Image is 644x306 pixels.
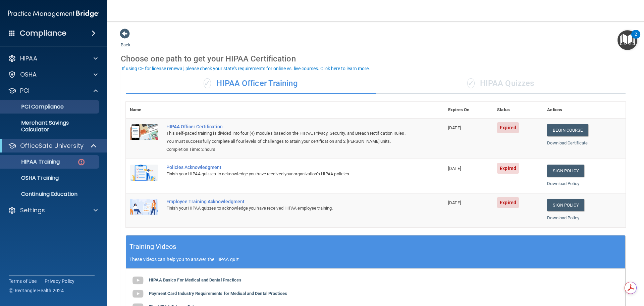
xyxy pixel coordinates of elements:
div: This self-paced training is divided into four (4) modules based on the HIPAA, Privacy, Security, ... [166,129,411,145]
b: HIPAA Basics For Medical and Dental Practices [149,277,241,282]
p: PCI [20,87,30,95]
th: Status [493,102,543,118]
div: 2 [635,34,637,43]
span: ✓ [204,78,211,88]
div: Finish your HIPAA quizzes to acknowledge you have received HIPAA employee training. [166,204,411,212]
div: Policies Acknowledgment [166,165,411,170]
a: Sign Policy [547,165,584,177]
h4: Compliance [20,29,66,38]
div: HIPAA Quizzes [376,74,626,94]
span: [DATE] [448,200,461,205]
h5: Training Videos [129,241,176,253]
a: PCI [8,87,98,95]
th: Actions [543,102,626,118]
a: Terms of Use [9,278,37,285]
p: Settings [20,206,45,214]
a: Download Policy [547,181,579,186]
div: Choose one path to get your HIPAA Certification [121,49,631,69]
p: OSHA [20,71,37,79]
span: Expired [497,163,519,174]
button: If using CE for license renewal, please check your state's requirements for online vs. live cours... [121,65,371,72]
a: OfficeSafe University [8,142,97,150]
a: Sign Policy [547,199,584,211]
p: Merchant Savings Calculator [4,120,96,133]
th: Name [126,102,162,118]
p: These videos can help you to answer the HIPAA quiz [129,257,622,262]
a: Back [121,34,130,47]
div: Finish your HIPAA quizzes to acknowledge you have received your organization’s HIPAA policies. [166,170,411,178]
p: HIPAA [20,54,37,62]
a: HIPAA Officer Certification [166,124,411,129]
p: Continuing Education [4,191,96,198]
a: Privacy Policy [45,278,75,285]
span: Expired [497,122,519,133]
div: Completion Time: 2 hours [166,145,411,154]
a: Download Policy [547,215,579,220]
a: OSHA [8,71,98,79]
span: Expired [497,197,519,208]
b: Payment Card Industry Requirements for Medical and Dental Practices [149,291,287,296]
button: Open Resource Center, 2 new notifications [618,30,637,50]
img: danger-circle.6113f641.png [77,158,86,166]
a: Begin Course [547,124,588,136]
div: HIPAA Officer Training [126,74,376,94]
span: [DATE] [448,125,461,130]
p: OfficeSafe University [20,142,84,150]
p: HIPAA Training [4,159,60,165]
div: Employee Training Acknowledgment [166,199,411,204]
img: gray_youtube_icon.38fcd6cc.png [131,287,145,301]
a: Download Certificate [547,140,588,145]
span: Ⓒ Rectangle Health 2024 [9,287,64,294]
a: HIPAA [8,54,98,62]
a: Settings [8,206,98,214]
p: PCI Compliance [4,103,96,110]
img: PMB logo [8,7,99,20]
div: If using CE for license renewal, please check your state's requirements for online vs. live cours... [122,66,370,71]
p: OSHA Training [4,175,59,181]
img: gray_youtube_icon.38fcd6cc.png [131,274,145,287]
th: Expires On [444,102,493,118]
span: ✓ [467,78,475,88]
span: [DATE] [448,166,461,171]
